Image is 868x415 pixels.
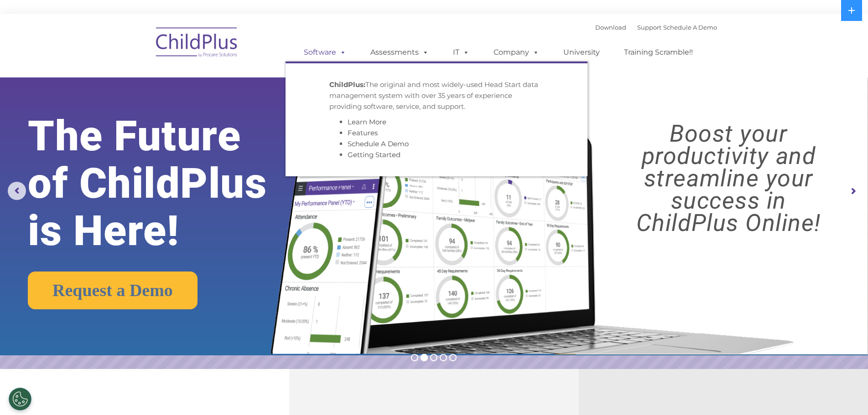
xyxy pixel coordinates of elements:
[28,113,305,255] rs-layer: The Future of ChildPlus is Here!
[484,43,548,61] a: Company
[637,24,661,31] a: Support
[329,80,365,89] strong: ChildPlus:
[348,150,400,159] a: Getting Started
[348,128,378,137] a: Features
[348,118,386,126] a: Learn More
[361,43,438,61] a: Assessments
[615,43,702,61] a: Training Scramble!!
[595,24,717,31] font: |
[595,24,626,31] a: Download
[9,388,31,410] button: Cookies Settings
[127,97,166,104] span: Phone number
[329,79,544,112] p: The original and most widely-used Head Start data management system with over 35 years of experie...
[444,43,478,61] a: IT
[151,21,243,67] img: ChildPlus by Procare Solutions
[663,24,717,31] a: Schedule A Demo
[295,43,355,61] a: Software
[28,272,198,309] a: Request a Demo
[127,60,155,67] span: Last name
[600,123,858,234] rs-layer: Boost your productivity and streamline your success in ChildPlus Online!
[554,43,609,61] a: University
[348,139,409,148] a: Schedule A Demo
